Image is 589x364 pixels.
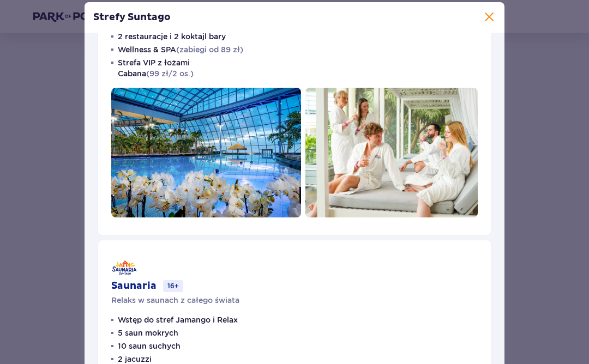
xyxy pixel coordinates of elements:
img: Saunaria logo [111,258,137,277]
p: Wellness & SPA [118,44,243,55]
p: 2 restauracje i 2 koktajl bary [118,31,226,42]
p: Wstęp do stref Jamango i Relax [118,314,238,325]
img: Relax [111,88,301,217]
p: Strefa VIP z łożami Cabana [118,57,267,79]
p: Relaks w saunach z całego świata [111,295,239,306]
p: 10 saun suchych [118,341,181,351]
span: (zabiegi od 89 zł) [176,45,243,54]
p: 5 saun mokrych [118,327,178,338]
p: Strefy Suntago [93,11,171,24]
p: Saunaria [111,280,157,293]
img: Relax [305,88,495,217]
span: (99 zł/2 os.) [146,69,194,78]
p: 16+ [163,280,183,292]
